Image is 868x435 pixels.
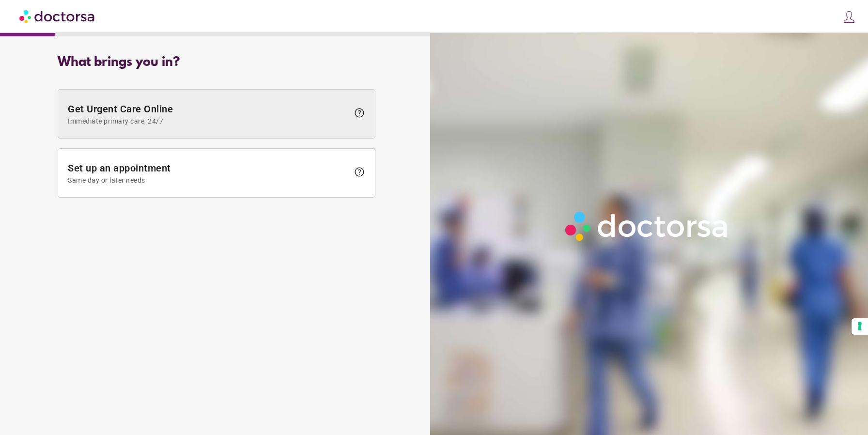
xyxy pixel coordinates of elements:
span: Same day or later needs [68,176,349,184]
img: icons8-customer-100.png [842,10,856,24]
span: help [354,107,365,119]
span: Immediate primary care, 24/7 [68,117,349,125]
img: Doctorsa.com [19,5,96,27]
img: Logo-Doctorsa-trans-White-partial-flat.png [560,207,734,246]
div: What brings you in? [58,55,375,70]
button: Your consent preferences for tracking technologies [852,318,868,335]
span: help [354,166,365,178]
span: Get Urgent Care Online [68,103,349,125]
span: Set up an appointment [68,162,349,184]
